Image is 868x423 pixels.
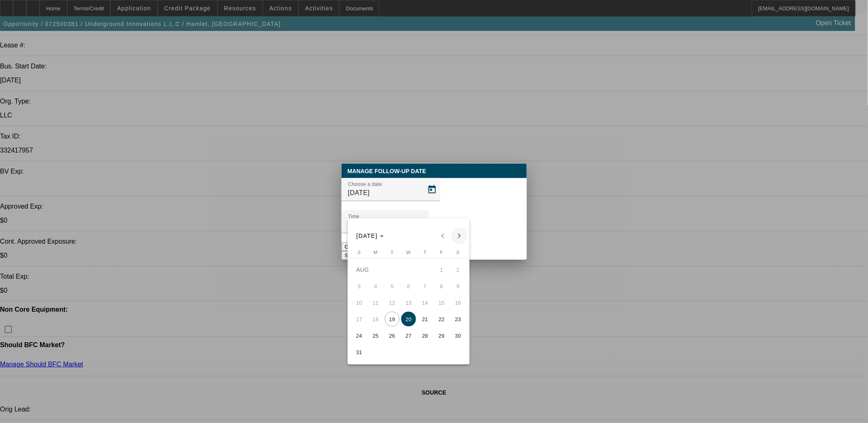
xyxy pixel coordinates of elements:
span: 5 [385,279,400,294]
button: August 28, 2025 [417,327,433,344]
button: August 3, 2025 [351,278,367,294]
button: August 31, 2025 [351,344,367,360]
span: T [391,250,394,255]
button: Choose month and year [353,228,387,243]
button: August 5, 2025 [384,278,400,294]
span: 30 [451,328,466,343]
button: August 26, 2025 [384,327,400,344]
button: August 22, 2025 [433,311,450,327]
button: August 9, 2025 [450,278,466,294]
span: 21 [418,312,433,327]
span: 12 [385,295,400,310]
span: 15 [434,295,449,310]
button: August 12, 2025 [384,294,400,311]
button: August 1, 2025 [433,261,450,278]
span: 11 [368,295,383,310]
button: Next month [451,228,468,244]
span: S [456,250,459,255]
button: August 2, 2025 [450,261,466,278]
span: 14 [418,295,433,310]
button: August 16, 2025 [450,294,466,311]
span: 7 [418,279,433,294]
button: August 14, 2025 [417,294,433,311]
span: 20 [401,312,416,327]
span: 22 [434,312,449,327]
span: 28 [418,328,433,343]
button: August 19, 2025 [384,311,400,327]
span: 17 [352,312,367,327]
span: 10 [352,295,367,310]
button: August 17, 2025 [351,311,367,327]
span: 4 [368,279,383,294]
button: August 4, 2025 [367,278,384,294]
button: August 20, 2025 [400,311,417,327]
button: August 18, 2025 [367,311,384,327]
span: F [440,250,443,255]
span: 6 [401,279,416,294]
span: [DATE] [356,233,378,239]
span: S [358,250,360,255]
button: August 6, 2025 [400,278,417,294]
button: August 27, 2025 [400,327,417,344]
span: M [374,250,377,255]
span: T [424,250,427,255]
span: 13 [401,295,416,310]
button: August 10, 2025 [351,294,367,311]
span: 29 [434,328,449,343]
span: 23 [451,312,466,327]
span: 27 [401,328,416,343]
span: 1 [434,262,449,277]
span: 19 [385,312,400,327]
span: 31 [352,345,367,360]
span: 24 [352,328,367,343]
span: W [407,250,411,255]
button: August 15, 2025 [433,294,450,311]
button: August 30, 2025 [450,327,466,344]
span: 9 [451,279,466,294]
button: August 13, 2025 [400,294,417,311]
button: August 21, 2025 [417,311,433,327]
button: August 7, 2025 [417,278,433,294]
span: 18 [368,312,383,327]
button: August 23, 2025 [450,311,466,327]
button: August 24, 2025 [351,327,367,344]
button: August 29, 2025 [433,327,450,344]
span: 25 [368,328,383,343]
button: August 8, 2025 [433,278,450,294]
span: 2 [451,262,466,277]
span: 26 [385,328,400,343]
button: August 11, 2025 [367,294,384,311]
span: 16 [451,295,466,310]
td: AUG [351,261,433,278]
button: August 25, 2025 [367,327,384,344]
span: 3 [352,279,367,294]
span: 8 [434,279,449,294]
